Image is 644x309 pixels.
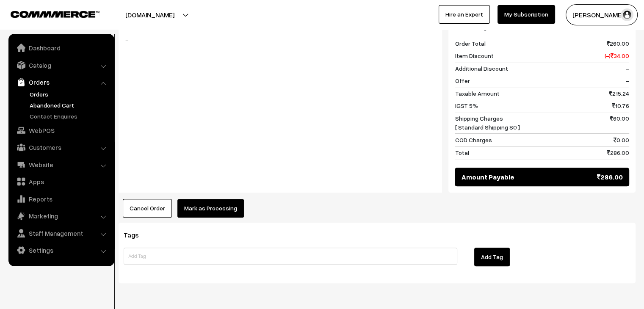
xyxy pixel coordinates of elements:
[84,49,91,56] img: tab_keywords_by_traffic_grey.svg
[11,157,111,172] a: Website
[23,49,30,56] img: tab_domain_overview_orange.svg
[11,58,111,73] a: Catalog
[474,248,510,266] button: Add Tag
[612,101,629,110] span: 10.76
[455,64,508,73] span: Additional Discount
[11,40,111,55] a: Dashboard
[455,51,493,60] span: Item Discount
[22,22,93,29] div: Domain: [DOMAIN_NAME]
[11,174,111,189] a: Apps
[455,114,520,132] span: Shipping Charges [ Standard Shipping S0 ]
[461,172,514,182] span: Amount Payable
[609,89,629,98] span: 215.24
[455,101,478,110] span: IGST 5%
[11,11,100,17] img: COMMMERCE
[14,22,20,29] img: website_grey.svg
[124,231,149,239] span: Tags
[11,243,111,258] a: Settings
[621,8,633,21] img: user
[11,191,111,207] a: Reports
[626,76,629,85] span: -
[455,148,469,157] span: Total
[11,226,111,241] a: Staff Management
[14,14,20,20] img: logo_orange.svg
[28,101,111,110] a: Abandoned Cart
[498,5,555,24] a: My Subscription
[11,208,111,223] a: Marketing
[11,8,85,19] a: COMMMERCE
[177,199,244,218] button: Mark as Processing
[455,76,470,85] span: Offer
[614,135,629,144] span: 0.00
[11,74,111,90] a: Orders
[597,172,623,182] span: 286.00
[626,64,629,73] span: -
[605,51,629,60] span: (-) 34.00
[566,4,638,25] button: [PERSON_NAME]…
[28,90,111,99] a: Orders
[125,35,436,45] blockquote: -
[607,148,629,157] span: 286.00
[28,112,111,121] a: Contact Enquires
[455,89,499,98] span: Taxable Amount
[24,14,41,20] div: v 4.0.25
[124,248,457,265] input: Add Tag
[610,114,629,132] span: 60.00
[11,123,111,138] a: WebPOS
[96,4,204,25] button: [DOMAIN_NAME]
[607,39,629,48] span: 260.00
[11,140,111,155] a: Customers
[123,199,172,218] button: Cancel Order
[32,50,76,55] div: Domain Overview
[439,5,490,24] a: Hire an Expert
[455,39,485,48] span: Order Total
[455,135,492,144] span: COD Charges
[94,50,143,55] div: Keywords by Traffic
